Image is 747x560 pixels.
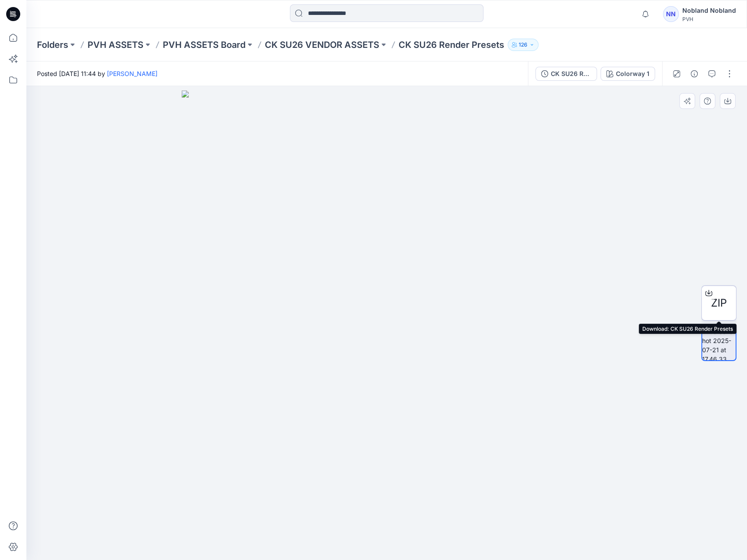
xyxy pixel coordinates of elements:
[265,39,379,51] a: CK SU26 VENDOR ASSETS
[702,327,736,360] img: Screenshot 2025-07-21 at 17.46.33
[682,5,736,16] div: Nobland Nobland
[37,39,68,51] a: Folders
[687,67,701,81] button: Details
[37,69,157,78] span: Posted [DATE] 11:44 by
[711,295,727,311] span: ZIP
[107,70,157,77] a: [PERSON_NAME]
[519,40,527,50] p: 126
[616,69,649,79] div: Colorway 1
[163,39,245,51] a: PVH ASSETS Board
[535,67,597,81] button: CK SU26 Render Views Presets
[88,39,143,51] a: PVH ASSETS
[682,16,736,22] div: PVH
[663,6,679,22] div: NN
[508,39,538,51] button: 126
[182,90,592,560] img: eyJhbGciOiJIUzI1NiIsImtpZCI6IjAiLCJzbHQiOiJzZXMiLCJ0eXAiOiJKV1QifQ.eyJkYXRhIjp7InR5cGUiOiJzdG9yYW...
[399,39,504,51] p: CK SU26 Render Presets
[601,67,655,81] button: Colorway 1
[551,69,591,79] div: CK SU26 Render Views Presets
